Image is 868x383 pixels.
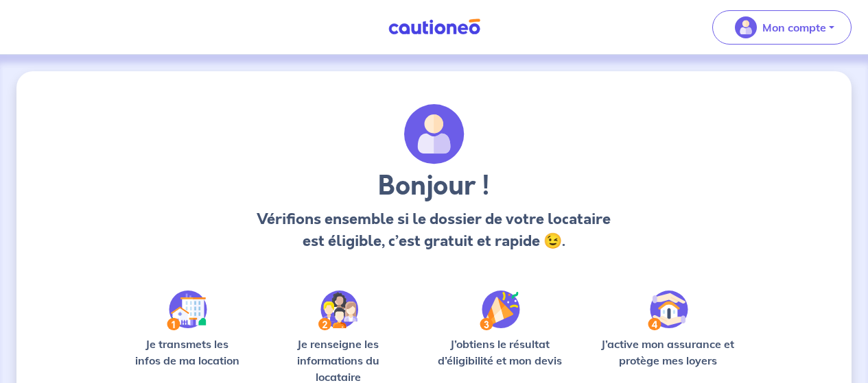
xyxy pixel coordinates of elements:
[762,19,826,36] p: Mon compte
[318,291,358,330] img: /static/c0a346edaed446bb123850d2d04ad552/Step-2.svg
[126,336,248,369] p: Je transmets les infos de ma location
[735,16,757,38] img: illu_account_valid_menu.svg
[712,10,852,45] button: illu_account_valid_menu.svgMon compte
[255,208,613,252] p: Vérifions ensemble si le dossier de votre locataire est éligible, c’est gratuit et rapide 😉.
[383,18,486,36] img: Cautioneo
[404,104,465,164] img: archivate
[428,336,572,369] p: J’obtiens le résultat d’éligibilité et mon devis
[167,291,207,330] img: /static/90a569abe86eec82015bcaae536bd8e6/Step-1.svg
[594,336,742,369] p: J’active mon assurance et protège mes loyers
[480,291,520,330] img: /static/f3e743aab9439237c3e2196e4328bba9/Step-3.svg
[648,291,688,330] img: /static/bfff1cf634d835d9112899e6a3df1a5d/Step-4.svg
[255,170,613,203] h3: Bonjour !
